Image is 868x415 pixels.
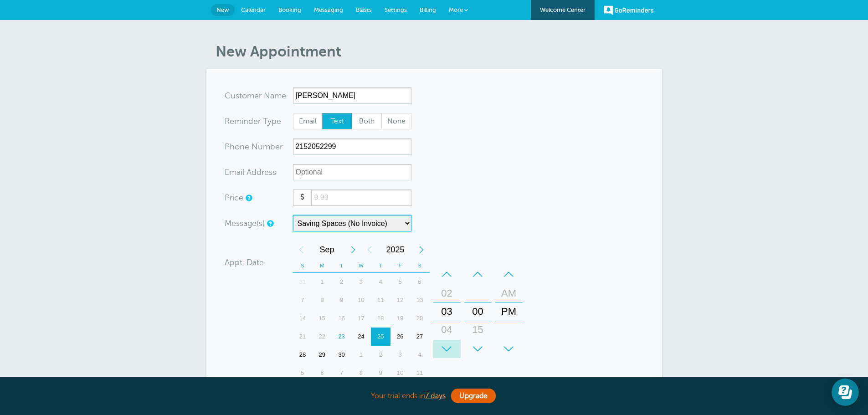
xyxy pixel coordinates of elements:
span: Booking [278,6,301,13]
div: 3 [351,273,371,291]
div: Friday, September 19 [390,309,410,328]
div: 6 [410,273,430,291]
div: mber [225,138,293,155]
label: Appt. Date [225,258,264,266]
div: Tuesday, September 16 [332,309,351,328]
div: 4 [410,346,430,364]
label: Both [352,113,382,129]
div: Thursday, October 2 [371,346,390,364]
div: Wednesday, September 24 [351,328,371,346]
div: 10 [390,364,410,382]
iframe: Resource center [832,379,859,406]
div: Friday, September 26 [390,328,410,346]
div: 9 [371,364,390,382]
div: Friday, September 12 [390,291,410,309]
th: M [312,259,332,273]
div: Previous Month [293,241,309,259]
span: Pho [225,143,240,151]
span: Text [323,113,352,129]
div: Saturday, October 11 [410,364,430,382]
div: 17 [351,309,371,328]
div: ress [225,164,293,180]
div: Saturday, September 6 [410,273,430,291]
div: 05 [436,339,458,357]
div: 30 [332,346,351,364]
div: 11 [371,291,390,309]
div: 14 [293,309,313,328]
div: 16 [332,309,351,328]
label: Message(s) [225,219,265,227]
div: Next Year [413,241,430,259]
label: None [381,113,411,129]
div: Tuesday, September 30 [332,346,351,364]
div: Thursday, September 4 [371,273,390,291]
input: Optional [293,164,411,180]
div: 8 [351,364,371,382]
th: S [410,259,430,273]
span: 2025 [378,241,413,259]
label: Price [225,194,243,202]
div: 1 [312,273,332,291]
div: Monday, September 29 [312,346,332,364]
div: Wednesday, September 10 [351,291,371,309]
div: 27 [410,328,430,346]
div: 31 [293,273,313,291]
div: 21 [293,328,313,346]
th: T [371,259,390,273]
div: 03 [436,302,458,321]
div: 02 [436,284,458,302]
div: 2 [332,273,351,291]
div: 19 [390,309,410,328]
div: 8 [312,291,332,309]
div: 11 [410,364,430,382]
a: An optional price for the appointment. If you set a price, you can include a payment link in your... [246,195,251,201]
div: Saturday, September 20 [410,309,430,328]
div: Thursday, September 11 [371,291,390,309]
span: Both [352,113,381,129]
div: 12 [390,291,410,309]
span: Ema [225,168,241,176]
a: 7 days [425,392,446,400]
div: Sunday, September 28 [293,346,313,364]
div: 29 [312,346,332,364]
div: 5 [390,273,410,291]
span: More [449,6,463,13]
div: Thursday, September 25 [371,328,390,346]
div: Friday, October 3 [390,346,410,364]
div: Wednesday, September 3 [351,273,371,291]
span: Messaging [314,6,343,13]
div: Wednesday, October 1 [351,346,371,364]
div: Next Month [345,241,361,259]
label: Text [322,113,352,129]
span: New [216,6,229,13]
div: 15 [312,309,332,328]
div: 7 [293,291,313,309]
div: 7 [332,364,351,382]
th: W [351,259,371,273]
div: Sunday, August 31 [293,273,313,291]
div: ame [225,87,293,104]
div: Minutes [464,265,492,358]
div: Monday, September 8 [312,291,332,309]
div: Monday, September 22 [312,328,332,346]
span: Billing [420,6,436,13]
th: S [293,259,313,273]
a: Upgrade [451,389,496,403]
div: Monday, September 1 [312,273,332,291]
span: None [382,113,411,129]
label: Reminder Type [225,117,281,125]
div: 13 [410,291,430,309]
div: Thursday, September 18 [371,309,390,328]
div: Sunday, September 7 [293,291,313,309]
span: Settings [385,6,407,13]
span: tomer N [239,92,270,100]
div: Sunday, September 14 [293,309,313,328]
span: Blasts [356,6,372,13]
div: 26 [390,328,410,346]
div: Friday, October 10 [390,364,410,382]
div: Thursday, October 9 [371,364,390,382]
span: il Add [241,168,262,176]
div: Monday, September 15 [312,309,332,328]
div: 30 [467,339,489,357]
